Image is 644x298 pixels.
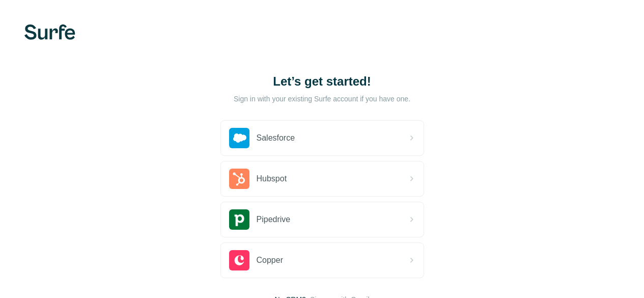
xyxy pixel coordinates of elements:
[229,128,249,148] img: salesforce's logo
[257,173,287,185] span: Hubspot
[229,209,249,230] img: pipedrive's logo
[257,213,291,226] span: Pipedrive
[220,73,424,90] h1: Let’s get started!
[229,169,249,189] img: hubspot's logo
[257,132,295,144] span: Salesforce
[234,94,410,104] p: Sign in with your existing Surfe account if you have one.
[229,250,249,270] img: copper's logo
[257,254,283,266] span: Copper
[24,24,75,40] img: Surfe's logo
